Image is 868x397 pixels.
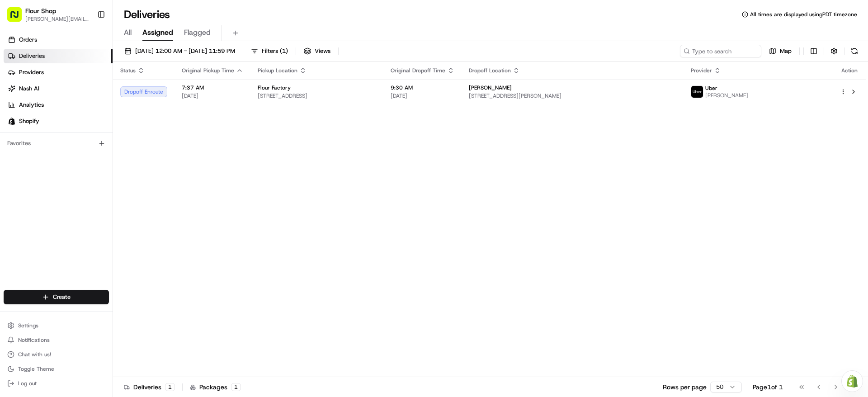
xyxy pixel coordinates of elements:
span: [DATE] [391,92,454,99]
div: Past conversations [9,118,61,125]
span: Views [315,47,330,55]
span: Orders [19,36,37,44]
img: uber-new-logo.jpeg [691,86,703,98]
span: Status [120,67,136,74]
img: Shopify logo [8,118,15,125]
span: Original Dropoff Time [391,67,445,74]
span: Filters [262,47,288,55]
img: Nash [9,9,27,27]
span: • [68,140,71,147]
a: Orders [4,33,113,47]
input: Clear [24,58,149,68]
div: Packages [190,383,241,392]
span: Flagged [184,27,211,38]
button: Chat with us! [4,348,109,361]
button: Toggle Theme [4,363,109,375]
button: Refresh [848,45,861,57]
button: Map [765,45,796,57]
span: Flour Factory [258,84,291,91]
a: Deliveries [4,49,113,63]
div: 1 [231,383,241,391]
span: Notifications [18,336,50,344]
span: Toggle Theme [18,365,54,373]
span: [DATE] [127,165,145,172]
img: Dianne Alexi Soriano [9,156,24,170]
div: Deliveries [124,383,175,392]
img: 1736555255976-a54dd68f-1ca7-489b-9aae-adbdc363a1c4 [18,165,25,172]
a: Analytics [4,98,113,112]
span: Log out [18,380,37,387]
span: Map [780,47,792,55]
a: Providers [4,65,113,80]
span: Create [53,293,71,301]
a: 📗Knowledge Base [5,198,73,215]
span: Shopify [19,117,39,125]
span: [PERSON_NAME] [705,92,748,99]
button: Start new chat [154,89,165,100]
span: [DATE] 12:00 AM - [DATE] 11:59 PM [135,47,235,55]
button: Flour Shop [25,6,56,15]
span: [DATE] [182,92,243,99]
button: Log out [4,377,109,390]
button: [PERSON_NAME][EMAIL_ADDRESS][DOMAIN_NAME] [25,15,90,23]
span: [DATE] [73,140,91,147]
div: We're available if you need us! [41,95,124,103]
input: Type to search [680,45,761,57]
span: Regen Pajulas [28,140,66,147]
a: 💻API Documentation [73,198,149,215]
button: Notifications [4,334,109,346]
button: See all [140,116,165,127]
img: 1736555255976-a54dd68f-1ca7-489b-9aae-adbdc363a1c4 [18,141,25,148]
span: All times are displayed using PDT timezone [750,11,857,18]
div: 1 [165,383,175,391]
span: Deliveries [19,52,45,60]
a: Powered byPylon [64,224,109,231]
img: Regen Pajulas [9,132,24,146]
span: Pylon [90,224,109,231]
span: Provider [691,67,712,74]
span: ( 1 ) [280,47,288,55]
h1: Deliveries [124,7,170,22]
span: Knowledge Base [18,202,69,211]
button: Views [300,45,335,57]
span: [PERSON_NAME] [PERSON_NAME] [28,165,120,172]
button: Filters(1) [247,45,292,57]
button: Create [4,290,109,304]
div: 💻 [76,203,84,210]
button: [DATE] 12:00 AM - [DATE] 11:59 PM [120,45,239,57]
img: 1732323095091-59ea418b-cfe3-43c8-9ae0-d0d06d6fd42c [19,86,35,103]
span: 7:37 AM [182,84,243,91]
span: Pickup Location [258,67,297,74]
div: Action [840,67,859,74]
div: Page 1 of 1 [753,383,783,392]
button: Flour Shop[PERSON_NAME][EMAIL_ADDRESS][DOMAIN_NAME] [4,4,94,25]
span: All [124,27,132,38]
span: [STREET_ADDRESS] [258,92,376,99]
span: [PERSON_NAME] [469,84,512,91]
p: Welcome 👋 [9,36,165,51]
p: Rows per page [663,383,707,392]
span: Nash AI [19,85,39,93]
span: API Documentation [85,202,145,211]
a: Shopify [4,114,113,128]
span: Settings [18,322,38,329]
div: 📗 [9,203,16,210]
div: Start new chat [41,86,148,95]
img: 1736555255976-a54dd68f-1ca7-489b-9aae-adbdc363a1c4 [9,86,25,103]
span: Uber [705,85,717,92]
span: Analytics [19,101,44,109]
span: Providers [19,68,44,76]
span: Assigned [142,27,173,38]
div: Favorites [4,136,109,151]
span: Original Pickup Time [182,67,234,74]
span: Chat with us! [18,351,51,358]
span: Dropoff Location [469,67,511,74]
span: • [122,165,125,172]
a: Nash AI [4,81,113,96]
button: Settings [4,319,109,332]
span: 9:30 AM [391,84,454,91]
span: [STREET_ADDRESS][PERSON_NAME] [469,92,676,99]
